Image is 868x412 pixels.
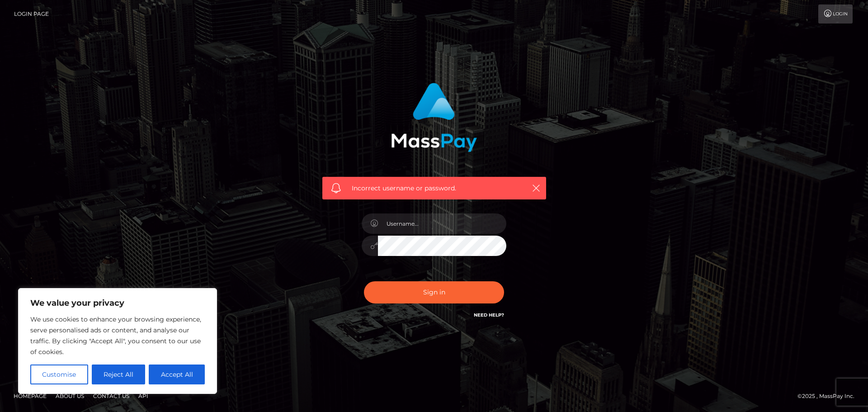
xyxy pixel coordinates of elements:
button: Reject All [92,365,146,384]
a: About Us [52,389,88,403]
a: API [135,389,152,403]
a: Login [818,5,853,24]
a: Contact Us [90,389,133,403]
button: Sign in [364,281,504,303]
div: We value your privacy [18,288,217,394]
img: MassPay Login [391,83,477,152]
button: Customise [30,365,88,384]
a: Need Help? [474,312,504,318]
p: We use cookies to enhance your browsing experience, serve personalised ads or content, and analys... [30,314,205,357]
span: Incorrect username or password. [352,184,517,193]
div: © 2025 , MassPay Inc. [797,391,861,401]
button: Accept All [149,365,205,384]
input: Username... [378,213,506,234]
p: We value your privacy [30,298,205,308]
a: Homepage [10,389,50,403]
a: Login Page [14,5,49,24]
